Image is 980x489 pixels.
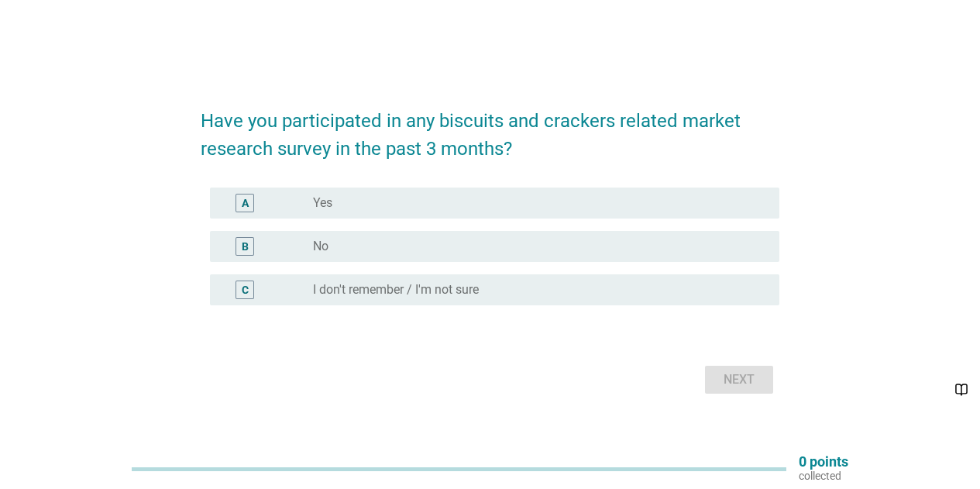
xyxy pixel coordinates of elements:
label: I don't remember / I'm not sure [313,282,479,298]
div: A [242,195,249,211]
label: No [313,239,328,254]
label: Yes [313,195,332,211]
div: B [242,238,249,254]
div: C [242,281,249,298]
h2: Have you participated in any biscuits and crackers related market research survey in the past 3 m... [201,91,779,163]
p: collected [799,469,848,483]
p: 0 points [799,455,848,469]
